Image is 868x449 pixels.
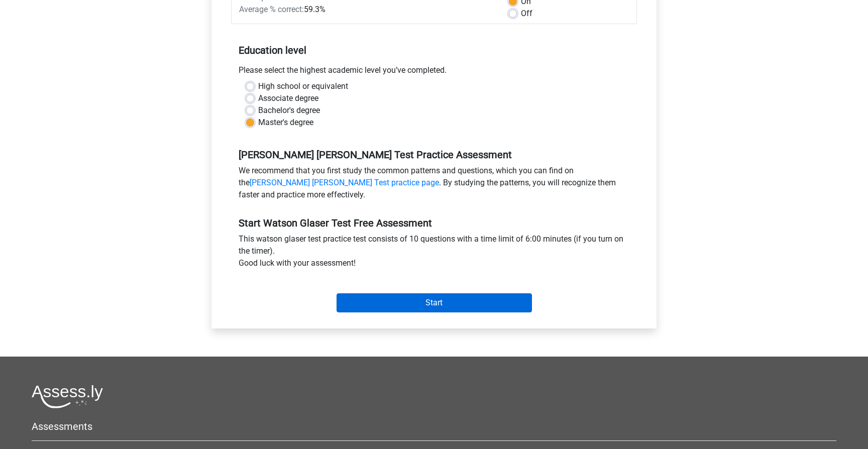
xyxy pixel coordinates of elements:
label: High school or equivalent [258,80,348,92]
span: Average % correct: [239,5,304,14]
a: [PERSON_NAME] [PERSON_NAME] Test practice page [250,178,439,187]
div: Please select the highest academic level you’ve completed. [231,64,637,80]
label: Bachelor's degree [258,104,320,117]
h5: Assessments [32,420,836,432]
div: 59.3% [232,4,501,16]
div: This watson glaser test practice test consists of 10 questions with a time limit of 6:00 minutes ... [231,233,637,273]
input: Start [337,293,532,312]
img: Assessly logo [32,385,103,408]
h5: Education level [239,40,629,60]
h5: Start Watson Glaser Test Free Assessment [239,217,629,229]
label: Associate degree [258,92,318,104]
label: Master's degree [258,117,313,129]
h5: [PERSON_NAME] [PERSON_NAME] Test Practice Assessment [239,149,629,161]
div: We recommend that you first study the common patterns and questions, which you can find on the . ... [231,165,637,205]
label: Off [521,8,532,20]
